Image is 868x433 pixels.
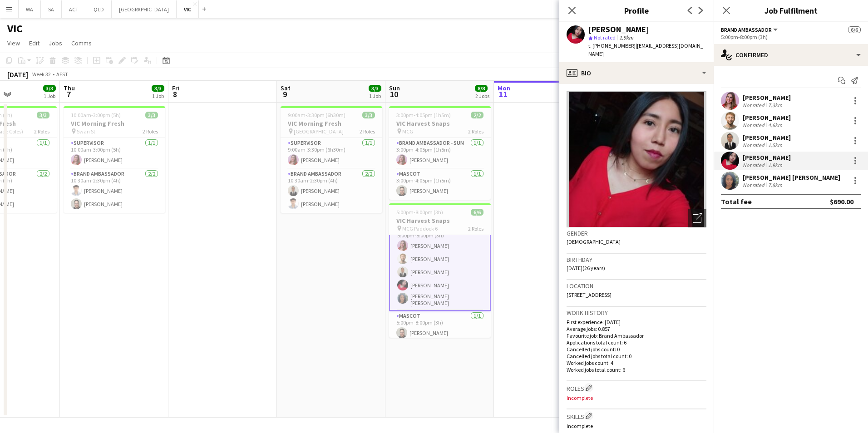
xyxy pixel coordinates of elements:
h3: Location [567,282,706,290]
span: Swan St [77,128,95,135]
span: [DATE] (26 years) [567,265,605,271]
span: 6/6 [471,209,483,216]
div: 1.5km [766,142,784,148]
app-card-role: Supervisor1/19:00am-3:30pm (6h30m)[PERSON_NAME] [281,138,382,169]
span: View [7,39,20,47]
a: Jobs [45,37,66,49]
h3: Job Fulfilment [714,5,868,16]
span: 3/3 [43,85,56,92]
span: Sat [281,84,291,92]
div: 7.3km [766,102,784,108]
div: [PERSON_NAME] [743,93,791,102]
h3: Profile [559,5,714,16]
div: 1 Job [369,93,381,99]
p: Applications total count: 6 [567,339,706,346]
div: 5:00pm-8:00pm (3h) [721,34,861,40]
div: AEST [56,71,68,78]
div: [DATE] [7,70,28,79]
span: 10:00am-3:00pm (5h) [71,112,121,118]
span: Edit [29,39,39,47]
button: ACT [62,0,86,18]
div: Confirmed [714,44,868,66]
span: 6/6 [848,26,861,33]
span: 3/3 [37,112,49,118]
h3: VIC Harvest Snaps [389,119,491,128]
span: Not rated [594,34,616,41]
span: 3/3 [362,112,375,118]
span: 2 Roles [360,128,375,135]
span: 2 Roles [468,225,483,232]
p: Average jobs: 0.857 [567,325,706,332]
p: Worked jobs count: 4 [567,359,706,366]
p: Cancelled jobs total count: 0 [567,353,706,359]
span: MCG [402,128,413,135]
app-card-role: Brand Ambassador5/55:00pm-8:00pm (3h)[PERSON_NAME][PERSON_NAME][PERSON_NAME][PERSON_NAME][PERSON_... [389,223,491,311]
h3: Birthday [567,256,706,264]
span: 2 Roles [34,128,49,135]
span: [GEOGRAPHIC_DATA] [294,128,344,135]
span: 8 [171,89,179,99]
div: Not rated [743,142,766,148]
app-job-card: 10:00am-3:00pm (5h)3/3VIC Morning Fresh Swan St2 RolesSupervisor1/110:00am-3:00pm (5h)[PERSON_NAM... [64,106,165,213]
app-card-role: Mascot1/13:00pm-4:05pm (1h5m)[PERSON_NAME] [389,169,491,200]
div: [PERSON_NAME] [743,113,791,122]
div: [PERSON_NAME] [743,133,791,142]
h3: VIC Morning Fresh [281,119,382,128]
div: Bio [559,62,714,84]
span: 2/2 [471,112,483,118]
span: 11 [496,89,510,99]
span: Thu [64,84,75,92]
img: Crew avatar or photo [567,91,706,227]
span: [STREET_ADDRESS] [567,291,612,298]
span: 2 Roles [143,128,158,135]
div: [PERSON_NAME] [PERSON_NAME] [743,173,840,182]
a: Comms [68,37,95,49]
h3: Skills [567,411,706,421]
div: 4.6km [766,122,784,128]
button: [GEOGRAPHIC_DATA] [112,0,177,18]
span: 3/3 [145,112,158,118]
div: Not rated [743,122,766,128]
span: 3/3 [369,85,381,92]
h3: Work history [567,309,706,317]
app-job-card: 5:00pm-8:00pm (3h)6/6VIC Harvest Snaps MCG Paddock 62 RolesBrand Ambassador5/55:00pm-8:00pm (3h)[... [389,203,491,338]
app-card-role: Brand Ambassador2/210:30am-2:30pm (4h)[PERSON_NAME][PERSON_NAME] [281,169,382,213]
div: 1 Job [152,93,164,99]
span: 9:00am-3:30pm (6h30m) [288,112,345,118]
span: Sun [389,84,400,92]
div: 3:00pm-4:05pm (1h5m)2/2VIC Harvest Snaps MCG2 RolesBrand Ambassador - SUN1/13:00pm-4:05pm (1h5m)[... [389,106,491,200]
button: VIC [177,0,199,18]
span: Brand Ambassador [721,26,772,33]
div: [PERSON_NAME] [743,153,791,162]
span: 7 [62,89,75,99]
h3: VIC Harvest Snaps [389,216,491,225]
button: QLD [86,0,112,18]
p: Cancelled jobs count: 0 [567,346,706,353]
div: 2 Jobs [475,93,489,99]
span: 3:00pm-4:05pm (1h5m) [396,112,451,118]
span: 1.9km [617,34,635,41]
p: Incomplete [567,394,706,401]
p: Worked jobs total count: 6 [567,366,706,373]
span: Jobs [49,39,62,47]
span: | [EMAIL_ADDRESS][DOMAIN_NAME] [588,42,703,57]
span: t. [PHONE_NUMBER] [588,42,636,49]
div: Not rated [743,102,766,108]
a: View [4,37,24,49]
app-card-role: Brand Ambassador - SUN1/13:00pm-4:05pm (1h5m)[PERSON_NAME] [389,138,491,169]
div: [PERSON_NAME] [588,25,649,34]
span: 10 [388,89,400,99]
h1: VIC [7,22,23,35]
h3: VIC Morning Fresh [64,119,165,128]
div: 7.8km [766,182,784,188]
span: 8/8 [475,85,488,92]
span: Mon [498,84,510,92]
span: 9 [279,89,291,99]
div: Open photos pop-in [688,209,706,227]
div: $690.00 [830,197,853,206]
p: First experience: [DATE] [567,319,706,325]
span: [DEMOGRAPHIC_DATA] [567,238,621,245]
span: 3/3 [152,85,164,92]
div: Not rated [743,182,766,188]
